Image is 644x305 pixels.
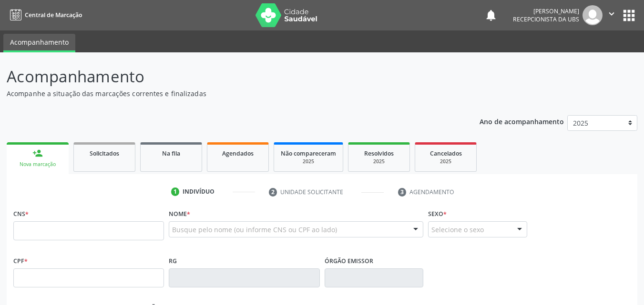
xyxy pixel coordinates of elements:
[281,158,336,165] div: 2025
[13,254,28,268] label: CPF
[25,11,82,19] span: Central de Marcação
[603,5,621,25] button: 
[90,149,119,157] span: Solicitados
[169,207,190,221] label: Nome
[513,7,579,15] div: [PERSON_NAME]
[364,149,394,157] span: Resolvidos
[172,225,337,235] span: Busque pelo nome (ou informe CNS ou CPF ao lado)
[169,254,177,268] label: RG
[621,7,637,24] button: apps
[183,187,215,196] div: Indivíduo
[431,225,484,235] span: Selecione o sexo
[606,9,617,19] i: 
[325,254,373,268] label: Órgão emissor
[281,149,336,157] span: Não compareceram
[484,9,498,22] button: notifications
[513,15,579,23] span: Recepcionista da UBS
[355,158,403,165] div: 2025
[3,34,75,52] a: Acompanhamento
[430,149,462,157] span: Cancelados
[422,158,470,165] div: 2025
[583,5,603,25] img: img
[32,148,43,158] div: person_add
[7,65,448,89] p: Acompanhamento
[171,187,180,196] div: 1
[13,161,62,168] div: Nova marcação
[222,149,254,157] span: Agendados
[13,207,29,221] label: CNS
[428,207,447,221] label: Sexo
[7,7,82,23] a: Central de Marcação
[7,89,448,98] p: Acompanhe a situação das marcações correntes e finalizadas
[162,149,180,157] span: Na fila
[480,115,564,127] p: Ano de acompanhamento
